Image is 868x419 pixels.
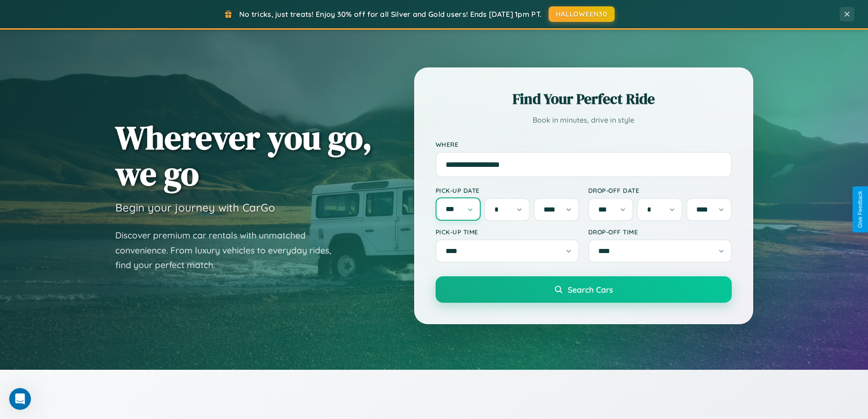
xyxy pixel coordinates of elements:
label: Pick-up Date [436,186,579,194]
p: Discover premium car rentals with unmatched convenience. From luxury vehicles to everyday rides, ... [115,228,343,273]
label: Pick-up Time [436,228,579,236]
h1: Wherever you go, we go [115,119,372,191]
h2: Find Your Perfect Ride [436,89,732,109]
button: HALLOWEEN30 [549,6,615,22]
label: Drop-off Time [588,228,732,236]
span: Search Cars [568,285,613,295]
label: Drop-off Date [588,186,732,194]
span: No tricks, just treats! Enjoy 30% off for all Silver and Gold users! Ends [DATE] 1pm PT. [239,10,542,19]
button: Search Cars [436,276,732,303]
iframe: Intercom live chat [9,388,31,410]
label: Where [436,140,732,148]
p: Book in minutes, drive in style [436,114,732,127]
div: Give Feedback [857,191,863,228]
h3: Begin your journey with CarGo [115,201,275,214]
